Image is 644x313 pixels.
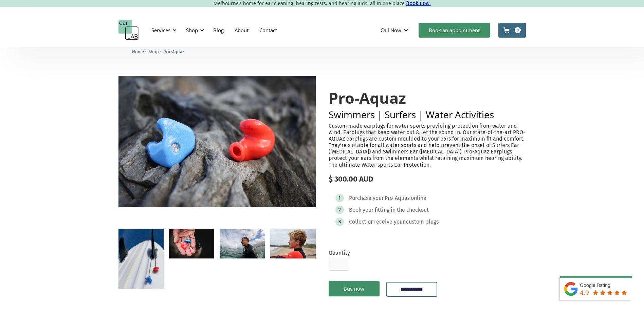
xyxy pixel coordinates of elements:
a: Buy now [329,281,380,296]
a: Shop [148,48,159,55]
div: Purchase your [349,195,384,202]
a: Home [132,48,144,55]
a: Blog [208,20,229,40]
label: Quantity [329,250,350,256]
li: 〉 [148,48,163,55]
a: About [229,20,254,40]
div: Book your fitting in the checkout [349,207,429,213]
div: Services [147,20,179,40]
a: Open cart [498,23,526,38]
div: Shop [186,27,198,34]
a: open lightbox [220,229,265,259]
p: Custom made earplugs for water sports providing protection from water and wind. Earplugs that kee... [329,123,526,168]
div: Collect or receive your custom plugs [349,218,439,225]
div: 0 [515,27,521,33]
a: Book an appointment [419,23,490,38]
span: Home [132,49,144,54]
div: Pro-Aquaz [385,195,410,202]
div: Services [151,27,170,34]
div: 2 [338,207,341,212]
li: 〉 [132,48,148,55]
div: Call Now [375,20,415,40]
div: 3 [338,219,341,224]
span: Shop [148,49,159,54]
div: $ 300.00 AUD [329,175,526,184]
a: open lightbox [169,229,214,259]
span: Pro-Aquaz [163,49,184,54]
a: Pro-Aquaz [163,48,184,55]
div: 1 [338,195,341,201]
h1: Pro-Aquaz [329,89,526,106]
a: open lightbox [118,76,316,207]
div: Call Now [381,27,401,34]
a: home [118,20,139,40]
div: Shop [182,20,206,40]
a: open lightbox [270,229,315,259]
div: online [411,195,426,202]
a: Contact [254,20,282,40]
h2: Swimmers | Surfers | Water Activities [329,110,526,119]
a: open lightbox [118,229,164,289]
img: Pro-Aquaz [118,76,316,207]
